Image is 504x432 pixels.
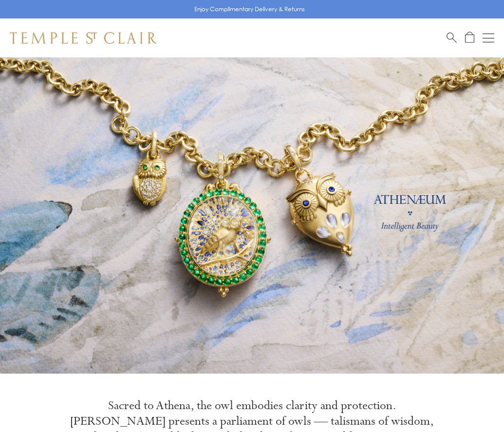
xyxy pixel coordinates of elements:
img: Temple St. Clair [10,32,157,44]
a: Open Shopping Bag [465,32,474,44]
p: Enjoy Complimentary Delivery & Returns [194,4,305,14]
a: Search [447,32,457,44]
button: Open navigation [483,32,494,44]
